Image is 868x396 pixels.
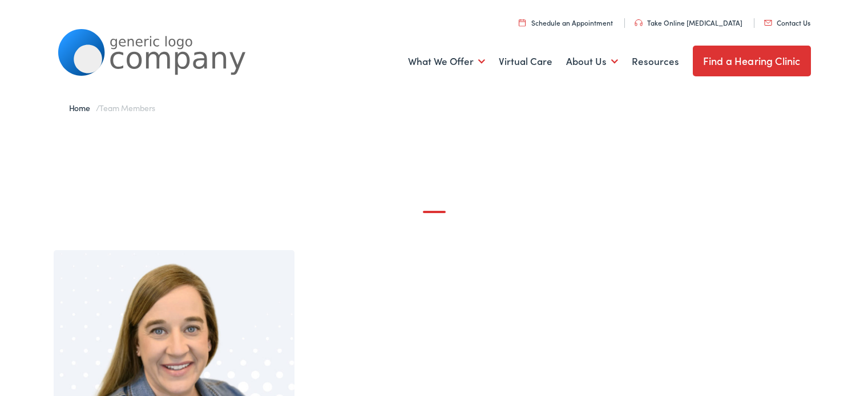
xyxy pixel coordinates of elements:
a: About Us [566,40,618,83]
img: utility icon [635,19,643,26]
a: What We Offer [408,40,485,83]
span: / [69,102,155,113]
img: utility icon [519,19,526,26]
a: Schedule an Appointment [519,18,613,27]
img: utility icon [764,20,772,26]
a: Home [69,102,96,113]
a: Virtual Care [499,40,552,83]
a: Take Online [MEDICAL_DATA] [635,18,742,27]
span: Team Members [99,102,155,113]
a: Contact Us [764,18,810,27]
a: Find a Hearing Clinic [693,46,811,76]
a: Resources [632,40,679,83]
